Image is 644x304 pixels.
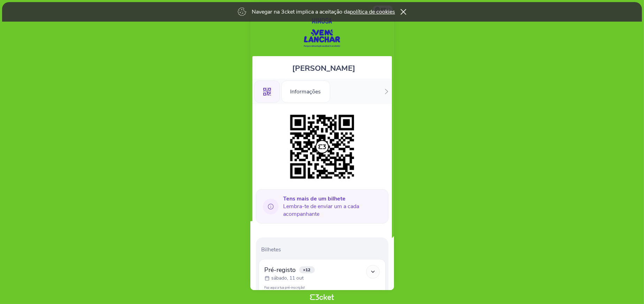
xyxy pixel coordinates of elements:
[262,246,386,253] p: Bilhetes
[252,8,395,16] p: Navegar na 3cket implica a aceitação da
[292,63,355,74] span: [PERSON_NAME]
[283,9,361,53] img: Mimosa Vem Lanchar
[281,81,330,103] div: Informações
[272,275,304,282] p: sábado, 11 out
[283,195,346,203] b: Tens mais de um bilhete
[287,111,358,182] img: ec2005b68c02472bb657581abf53d9ba.png
[281,87,330,95] a: Informações
[299,266,315,273] span: ×12
[283,195,383,218] span: Lembra-te de enviar um a cada acompanhante
[265,266,296,274] span: Pré-registo
[265,285,380,290] p: Faz aqui a tua pré-inscrição!
[350,8,395,16] a: política de cookies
